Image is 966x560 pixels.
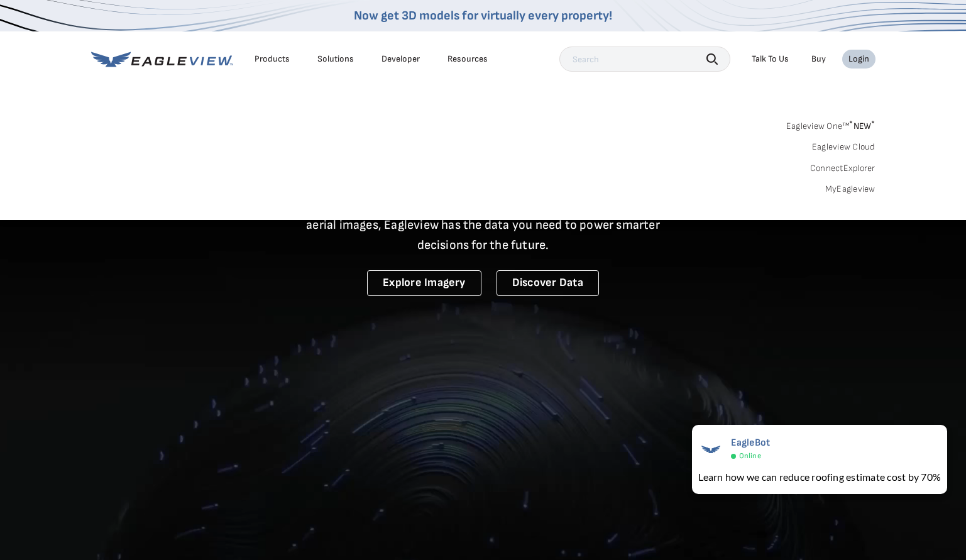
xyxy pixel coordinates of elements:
[381,53,420,65] a: Developer
[447,53,488,65] div: Resources
[255,53,290,65] div: Products
[812,141,875,153] a: Eagleview Cloud
[497,270,599,296] a: Discover Data
[354,8,612,23] a: Now get 3D models for virtually every property!
[786,117,875,131] a: Eagleview One™*NEW*
[367,270,481,296] a: Explore Imagery
[849,121,875,131] span: NEW
[317,53,354,65] div: Solutions
[739,451,761,461] span: Online
[752,53,789,65] div: Talk To Us
[811,53,826,65] a: Buy
[698,437,723,462] img: EagleBot
[848,53,869,65] div: Login
[825,184,875,195] a: MyEagleview
[731,437,771,449] span: EagleBot
[291,195,676,255] p: A new era starts here. Built on more than 3.5 billion high-resolution aerial images, Eagleview ha...
[810,163,875,174] a: ConnectExplorer
[559,47,730,72] input: Search
[698,469,941,485] div: Learn how we can reduce roofing estimate cost by 70%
